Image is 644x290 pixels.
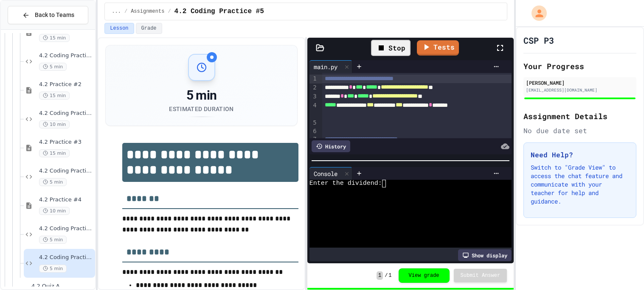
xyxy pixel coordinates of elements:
span: 10 min [39,120,70,128]
span: Back to Teams [35,11,74,20]
div: 3 [309,92,318,101]
h2: Your Progress [523,60,636,72]
span: ... [112,8,121,15]
div: 4 [309,101,318,119]
div: 5 [309,119,318,127]
div: My Account [523,3,549,23]
h1: CSP P3 [523,34,554,46]
span: 4.2 Coding Practice #3 [39,167,93,175]
span: 5 min [39,236,67,244]
h2: Assignment Details [523,110,636,122]
button: Lesson [104,23,134,34]
span: 1 [377,271,383,280]
button: Submit Answer [454,269,507,282]
span: 4.2 Practice #4 [39,196,93,204]
div: 7 [309,135,318,144]
span: / [168,8,171,15]
span: 4.2 Quiz A [31,283,93,290]
span: 5 min [39,178,67,186]
p: Switch to "Grade View" to access the chat feature and communicate with your teacher for help and ... [531,163,629,206]
div: No due date set [523,125,636,136]
div: 6 [309,127,318,136]
span: / [124,8,127,15]
div: main.py [309,60,352,73]
span: Assignments [131,8,164,15]
span: 5 min [39,63,67,71]
span: 15 min [39,34,70,42]
span: 15 min [39,149,70,157]
button: Grade [136,23,162,34]
span: 4.2 Practice #2 [39,81,93,88]
div: Estimated Duration [169,105,233,113]
div: 5 min [169,88,233,103]
span: 5 min [39,265,67,273]
span: 4.2 Coding Practice #5 [39,254,93,261]
div: Stop [371,40,411,56]
div: [EMAIL_ADDRESS][DOMAIN_NAME] [526,87,634,93]
div: 2 [309,84,318,92]
span: 4.2 Coding Practice #2 [39,110,93,117]
span: 4.2 Coding Practice #5 [174,6,264,17]
button: View grade [399,268,450,283]
a: Tests [417,40,459,56]
span: Submit Answer [461,272,501,279]
div: Show display [458,249,512,261]
h3: Need Help? [531,150,629,160]
div: main.py [309,62,342,71]
span: 10 min [39,207,70,215]
div: [PERSON_NAME] [526,79,634,86]
div: Console [309,169,342,178]
span: 4.2 Practice #3 [39,139,93,146]
span: Enter the dividend: [309,180,382,187]
div: History [312,140,350,152]
span: 15 min [39,92,70,100]
div: 1 [309,75,318,84]
span: 1 [388,272,391,279]
span: / [385,272,388,279]
span: 4.2 Coding Practice #4 [39,225,93,232]
div: Console [309,167,352,180]
span: 4.2 Coding Practice #2 [39,52,93,59]
button: Back to Teams [8,6,88,24]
